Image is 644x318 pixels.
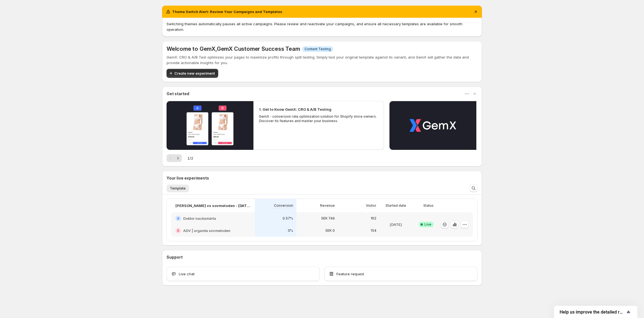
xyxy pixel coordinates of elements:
p: GemX: CRO & A/B Test optimizes your pages to maximize profits through split testing. Simply test ... [167,54,477,65]
span: Live chat [179,271,195,277]
p: SEK 749 [321,216,335,221]
button: Search and filter results [470,184,477,192]
h2: A [177,217,179,220]
nav: Pagination [167,154,182,162]
p: 154 [371,228,376,233]
p: Started date [386,203,406,208]
span: Live [424,222,431,227]
span: Template [170,186,186,191]
p: [PERSON_NAME] vs sovmetoden - [DATE] 13:33:08 [175,203,250,208]
button: Create new experiment [167,69,218,78]
button: Next [174,154,182,162]
p: SEK 0 [325,228,335,233]
span: Switching themes automatically pauses all active campaigns. Please review and reactivate your cam... [167,22,462,32]
span: Feature request [336,271,364,277]
h3: Get started [167,91,189,97]
p: 0.57% [283,216,293,221]
h2: B [177,229,179,232]
p: Visitor [366,203,376,208]
p: Revenue [320,203,335,208]
p: Status [423,203,434,208]
h2: 1. Get to Know GemX: CRO & A/B Testing [259,107,331,112]
p: 0% [288,228,293,233]
span: , GemX Customer Success Team [215,46,300,52]
p: [DATE] [390,222,402,227]
h2: Theme Switch Alert: Review Your Campaigns and Templates [172,9,282,14]
span: Help us improve the detailed report for A/B campaigns [560,309,625,315]
button: Play video [167,101,253,150]
span: Content Testing [305,47,331,51]
span: Create new experiment [174,70,215,76]
h3: Your live experiments [167,175,209,181]
p: Conversion [274,203,293,208]
h2: ADV | urgamla sovmetoden [183,228,230,233]
button: Play video [389,101,476,150]
p: GemX - conversion rate optimization solution for Shopify store owners. Discover its features and ... [259,114,378,123]
span: 1 / 2 [187,155,193,161]
h2: Doktor nacksmärta [183,216,216,221]
button: Show survey - Help us improve the detailed report for A/B campaigns [560,309,632,315]
h3: Support [167,254,183,260]
h5: Welcome to GemX [167,46,300,52]
button: Dismiss notification [472,8,480,16]
p: 162 [371,216,376,221]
